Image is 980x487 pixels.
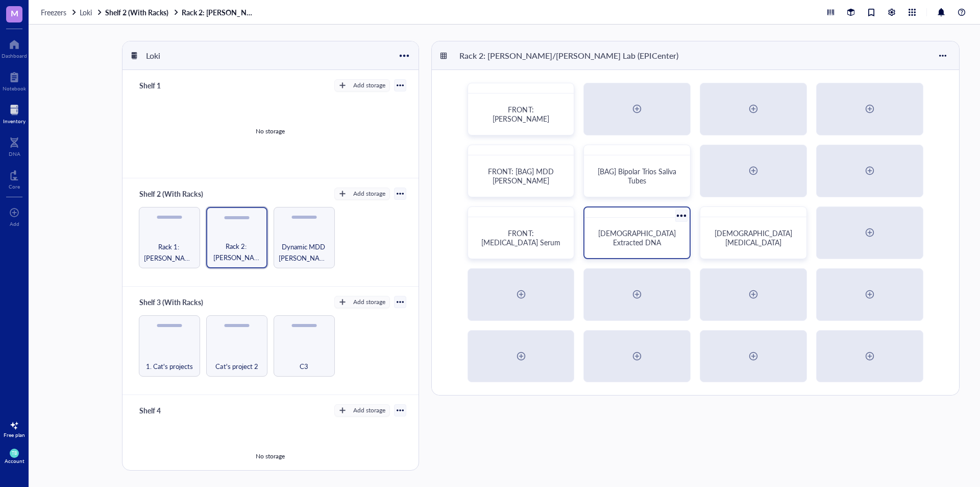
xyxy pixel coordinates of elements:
[353,406,385,415] div: Add storage
[80,7,92,17] span: Loki
[3,102,26,124] a: Inventory
[488,166,556,185] span: FRONT: [BAG] MDD [PERSON_NAME]
[135,295,207,309] div: Shelf 3 (With Racks)
[105,8,258,17] a: Shelf 2 (With Racks)Rack 2: [PERSON_NAME]/[PERSON_NAME] Lab (EPICenter)
[9,167,20,190] a: Core
[3,69,26,91] a: Notebook
[5,458,24,464] div: Account
[334,188,390,200] button: Add storage
[2,53,27,59] div: Dashboard
[141,47,203,64] div: Loki
[9,134,20,157] a: DNA
[4,432,25,438] div: Free plan
[135,403,196,418] div: Shelf 4
[334,296,390,308] button: Add storage
[9,151,20,157] div: DNA
[9,183,20,190] div: Core
[146,361,193,372] span: 1. Cat's projects
[211,241,262,263] span: Rack 2: [PERSON_NAME]/[PERSON_NAME] Lab (EPICenter)
[11,7,18,19] span: M
[715,228,794,247] span: [DEMOGRAPHIC_DATA] [MEDICAL_DATA]
[256,127,285,136] div: No storage
[455,47,683,64] div: Rack 2: [PERSON_NAME]/[PERSON_NAME] Lab (EPICenter)
[41,7,66,17] span: Freezers
[334,404,390,416] button: Add storage
[3,85,26,91] div: Notebook
[135,78,196,92] div: Shelf 1
[353,297,385,307] div: Add storage
[353,81,385,90] div: Add storage
[41,8,78,17] a: Freezers
[300,361,308,372] span: C3
[135,187,207,201] div: Shelf 2 (With Racks)
[256,452,285,461] div: No storage
[278,241,330,264] span: Dynamic MDD [PERSON_NAME] Boxes (to the right of the racks)
[334,79,390,91] button: Add storage
[143,241,195,264] span: Rack 1: [PERSON_NAME]/[PERSON_NAME] Lab (EPICenter)
[10,221,19,227] div: Add
[481,228,560,247] span: FRONT: [MEDICAL_DATA] Serum
[353,189,385,198] div: Add storage
[493,104,549,124] span: FRONT: [PERSON_NAME]
[3,118,26,124] div: Inventory
[215,361,258,372] span: Cat's project 2
[80,8,103,17] a: Loki
[598,228,678,247] span: [DEMOGRAPHIC_DATA] Extracted DNA
[598,166,678,185] span: [BAG] Bipolar Trios Saliva Tubes
[2,36,27,59] a: Dashboard
[12,451,17,456] span: TB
